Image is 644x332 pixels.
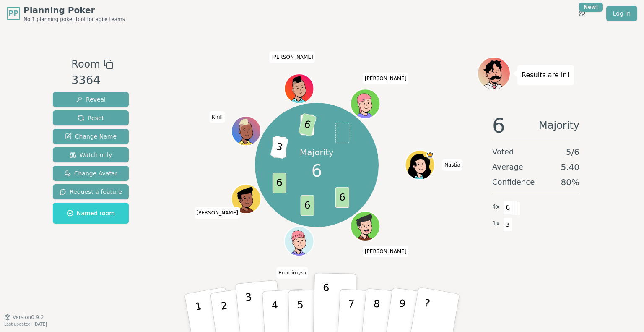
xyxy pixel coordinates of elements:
[53,92,129,107] button: Reveal
[67,209,115,217] span: Named room
[210,111,225,123] span: Click to change your name
[503,201,513,215] span: 6
[335,187,349,208] span: 6
[566,146,579,158] span: 5 / 6
[76,95,106,104] span: Reveal
[301,195,314,216] span: 6
[312,158,322,183] span: 6
[286,227,313,255] button: Click to change your avatar
[53,129,129,144] button: Change Name
[53,110,129,125] button: Reset
[492,202,500,212] span: 4 x
[574,6,589,21] button: New!
[273,173,286,193] span: 6
[503,217,513,232] span: 3
[298,113,317,136] span: 6
[53,203,129,224] button: Named room
[561,161,579,173] span: 5.40
[53,147,129,162] button: Watch only
[78,114,104,122] span: Reset
[7,4,125,23] a: PPPlanning PokerNo.1 planning poker tool for agile teams
[64,169,118,178] span: Change Avatar
[4,314,44,321] button: Version0.9.2
[23,16,125,23] span: No.1 planning poker tool for agile teams
[492,115,505,136] span: 6
[71,57,100,72] span: Room
[300,146,334,158] p: Majority
[296,272,306,275] span: (you)
[269,52,315,63] span: Click to change your name
[8,8,18,18] span: PP
[492,161,523,173] span: Average
[363,246,409,257] span: Click to change your name
[194,207,240,219] span: Click to change your name
[492,176,535,188] span: Confidence
[426,151,434,159] span: Nastia is the host
[4,322,47,327] span: Last updated: [DATE]
[363,73,409,84] span: Click to change your name
[23,4,125,16] span: Planning Poker
[71,72,113,89] div: 3364
[539,115,579,136] span: Majority
[561,176,579,188] span: 80 %
[70,151,112,159] span: Watch only
[53,184,129,199] button: Request a feature
[60,188,122,196] span: Request a feature
[579,3,603,12] div: New!
[270,136,289,159] span: 3
[606,6,637,21] a: Log in
[492,146,514,158] span: Voted
[522,69,570,81] p: Results are in!
[322,282,329,327] p: 6
[442,159,462,171] span: Click to change your name
[53,166,129,181] button: Change Avatar
[276,267,308,279] span: Click to change your name
[492,219,500,228] span: 1 x
[65,132,117,141] span: Change Name
[13,314,44,321] span: Version 0.9.2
